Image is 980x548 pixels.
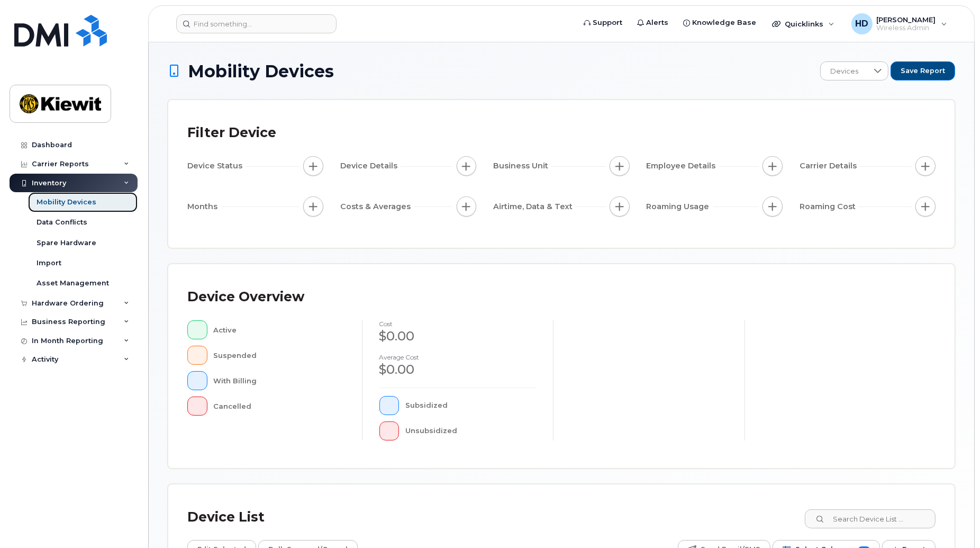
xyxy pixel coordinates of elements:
[379,327,537,345] div: $0.00
[647,201,713,212] span: Roaming Usage
[821,62,868,81] span: Devices
[188,62,334,80] span: Mobility Devices
[934,502,972,540] iframe: Messenger Launcher
[891,61,955,80] button: Save Report
[379,320,537,327] h4: cost
[647,160,719,172] span: Employee Details
[214,397,345,416] div: Cancelled
[493,160,551,172] span: Business Unit
[405,396,536,415] div: Subsidized
[901,66,945,76] span: Save Report
[805,509,936,528] input: Search Device List ...
[340,160,401,172] span: Device Details
[379,354,537,361] h4: Average cost
[493,201,576,212] span: Airtime, Data & Text
[187,504,265,531] div: Device List
[187,160,246,172] span: Device Status
[800,201,859,212] span: Roaming Cost
[187,283,304,311] div: Device Overview
[187,119,276,147] div: Filter Device
[800,160,860,172] span: Carrier Details
[405,421,536,441] div: Unsubsidized
[379,361,537,379] div: $0.00
[187,201,221,212] span: Months
[340,201,414,212] span: Costs & Averages
[214,320,345,339] div: Active
[214,346,345,365] div: Suspended
[214,371,345,390] div: With Billing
